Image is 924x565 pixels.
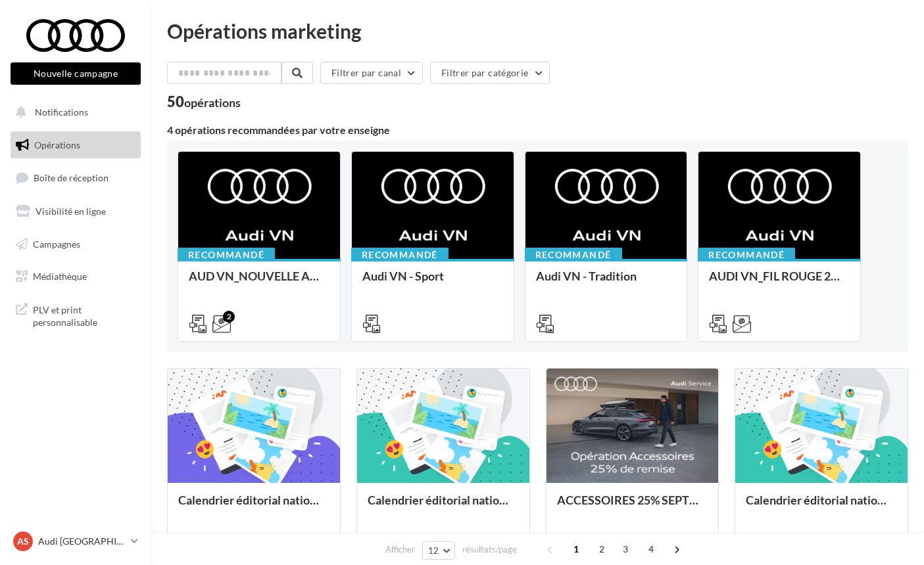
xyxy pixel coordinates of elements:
button: Filtrer par catégorie [430,62,550,84]
div: Recommandé [178,248,275,262]
div: 2 [223,311,235,323]
span: 4 [641,539,662,560]
div: Calendrier éditorial national : du 02.09 au 15.09 [368,493,519,520]
div: Audi VN - Sport [362,269,503,296]
span: Opérations [34,139,80,150]
div: 50 [167,95,241,109]
span: Boîte de réception [34,172,109,183]
a: PLV et print personnalisable [8,296,143,334]
span: Campagnes [33,238,80,249]
a: Visibilité en ligne [8,198,143,225]
div: Recommandé [351,248,449,262]
div: Recommandé [698,248,795,262]
span: Notifications [35,106,88,118]
a: Campagnes [8,231,143,258]
div: Calendrier éditorial national : semaine du 08.09 au 14.09 [178,493,329,520]
span: résultats/page [462,543,517,556]
div: Audi VN - Tradition [536,269,677,296]
span: Médiathèque [33,271,87,282]
span: PLV et print personnalisable [33,301,135,329]
a: AS Audi [GEOGRAPHIC_DATA] [11,529,141,554]
a: Opérations [8,131,143,159]
p: Audi [GEOGRAPHIC_DATA] [38,535,126,548]
span: Afficher [385,543,415,556]
button: Notifications [8,99,138,126]
span: Visibilité en ligne [36,206,106,217]
div: Calendrier éditorial national : du 02.09 au 09.09 [746,493,897,520]
div: AUD VN_NOUVELLE A6 e-tron [189,269,329,296]
span: 12 [428,545,439,556]
div: AUDI VN_FIL ROUGE 2025 - A1, Q2, Q3, Q5 et Q4 e-tron [709,269,850,296]
span: 1 [566,539,587,560]
button: 12 [422,541,456,560]
span: 3 [615,539,636,560]
div: ACCESSOIRES 25% SEPTEMBRE - AUDI SERVICE [557,493,708,520]
div: opérations [184,97,241,108]
span: 2 [591,539,612,560]
a: Médiathèque [8,263,143,290]
div: Recommandé [525,248,622,262]
span: AS [17,535,29,548]
button: Filtrer par canal [320,62,423,84]
button: Nouvelle campagne [11,62,141,85]
div: 4 opérations recommandées par votre enseigne [167,125,908,135]
div: Opérations marketing [167,21,908,41]
a: Boîte de réception [8,164,143,192]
